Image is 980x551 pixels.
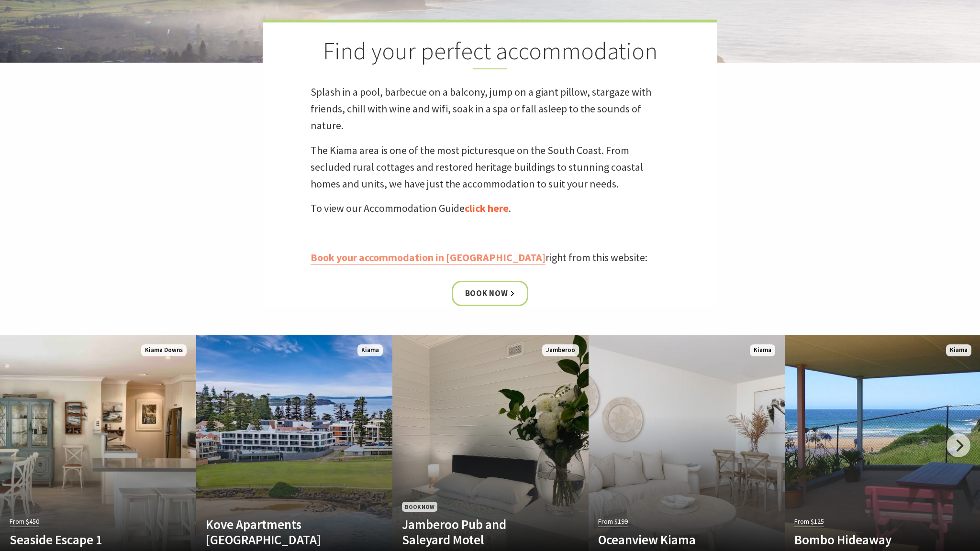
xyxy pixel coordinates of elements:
h4: Jamberoo Pub and Saleyard Motel [402,517,550,548]
span: Kiama Downs [141,344,187,356]
span: From $125 [794,516,824,527]
a: Book your accommodation in [GEOGRAPHIC_DATA] [311,251,546,264]
span: Kiama [946,344,971,356]
h4: Bombo Hideaway [794,532,942,547]
p: Splash in a pool, barbecue on a balcony, jump on a giant pillow, stargaze with friends, chill wit... [311,84,669,134]
span: From $199 [598,516,628,527]
p: The Kiama area is one of the most picturesque on the South Coast. From secluded rural cottages an... [311,142,669,193]
span: Jamberoo [542,344,579,356]
h2: Find your perfect accommodation [311,37,669,69]
span: From $450 [10,516,39,527]
h4: Seaside Escape 1 [10,532,157,547]
a: Book now [452,281,529,306]
span: Book Now [402,502,437,512]
a: click here [465,201,509,215]
span: Kiama [357,344,383,356]
h4: Oceanview Kiama [598,532,746,547]
h4: Kove Apartments [GEOGRAPHIC_DATA] [206,517,354,548]
p: To view our Accommodation Guide . [311,200,669,217]
p: right from this website: [311,249,669,266]
span: Kiama [750,344,775,356]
